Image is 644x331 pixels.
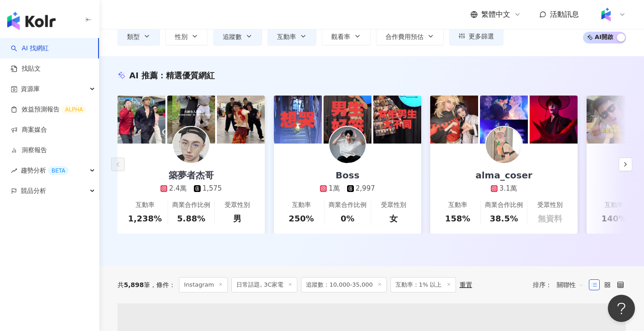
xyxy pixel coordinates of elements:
div: 250% [289,213,314,224]
div: Boss [327,169,369,182]
span: 合作費用預估 [385,33,423,40]
button: 追蹤數 [213,27,262,45]
img: post-image [430,96,478,144]
div: 共 筆 [118,281,150,288]
div: 38.5% [490,213,518,224]
span: 5,898 [124,281,144,288]
span: 類型 [127,33,140,40]
div: 1,238% [128,213,162,224]
button: 互動率 [268,27,316,45]
img: post-image [217,96,265,144]
div: 築夢者杰哥 [160,169,223,182]
div: 受眾性別 [537,201,563,210]
img: post-image [324,96,371,144]
img: Kolr%20app%20icon%20%281%29.png [597,6,615,23]
div: AI 推薦 ： [129,70,215,81]
span: 追蹤數：10,000-35,000 [301,277,387,293]
div: 0% [341,213,355,224]
span: Instagram [179,277,228,293]
img: post-image [373,96,421,144]
div: 158% [445,213,470,224]
div: 男 [233,213,241,224]
img: KOL Avatar [486,127,522,163]
span: 互動率：1% 以上 [390,277,456,293]
img: post-image [274,96,322,144]
span: 趨勢分析 [21,160,69,181]
button: 合作費用預估 [376,27,444,45]
a: alma_coser3.1萬互動率158%商業合作比例38.5%受眾性別無資料 [430,144,578,234]
img: post-image [480,96,528,144]
div: 1萬 [329,184,340,193]
div: 140% [602,213,627,224]
span: 競品分析 [21,181,46,201]
div: 互動率 [292,201,311,210]
span: 觀看率 [331,33,350,40]
a: 商案媒合 [11,125,47,134]
span: 繁體中文 [481,10,510,19]
a: searchAI 找網紅 [11,44,49,53]
div: 無資料 [538,213,562,224]
span: 日常話題, 3C家電 [231,277,297,293]
a: 效益預測報告ALPHA [11,105,86,114]
div: 1,575 [202,184,222,193]
img: post-image [530,96,578,144]
img: KOL Avatar [329,127,366,163]
button: 類型 [118,27,160,45]
span: 活動訊息 [550,10,579,19]
span: 追蹤數 [223,33,242,40]
span: 性別 [175,33,188,40]
div: BETA [48,166,69,175]
button: 性別 [165,27,208,45]
div: 商業合作比例 [329,201,367,210]
img: post-image [118,96,165,144]
div: 3.1萬 [499,184,517,193]
div: 互動率 [605,201,624,210]
div: 女 [390,213,398,224]
button: 更多篩選 [449,27,503,45]
iframe: Help Scout Beacon - Open [608,295,635,322]
div: 受眾性別 [225,201,250,210]
span: 條件 ： [150,281,175,288]
div: alma_coser [466,169,541,182]
div: 重置 [460,281,472,288]
a: 洞察報告 [11,146,47,155]
div: 2.4萬 [169,184,187,193]
img: post-image [587,96,635,144]
button: 觀看率 [322,27,371,45]
img: post-image [167,96,215,144]
img: KOL Avatar [173,127,209,163]
div: 5.88% [177,213,205,224]
a: 築夢者杰哥2.4萬1,575互動率1,238%商業合作比例5.88%受眾性別男 [118,144,265,234]
span: 精選優質網紅 [166,71,215,80]
div: 互動率 [136,201,155,210]
div: 排序： [533,278,589,292]
div: 互動率 [448,201,467,210]
div: 商業合作比例 [172,201,210,210]
img: logo [7,12,56,30]
span: 關聯性 [557,278,584,292]
div: 受眾性別 [381,201,406,210]
a: 找貼文 [11,64,41,73]
span: rise [11,168,17,174]
span: 互動率 [277,33,296,40]
span: 資源庫 [21,79,40,99]
div: 2,997 [356,184,375,193]
span: 更多篩選 [469,33,494,40]
div: 商業合作比例 [485,201,523,210]
a: Boss1萬2,997互動率250%商業合作比例0%受眾性別女 [274,144,421,234]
